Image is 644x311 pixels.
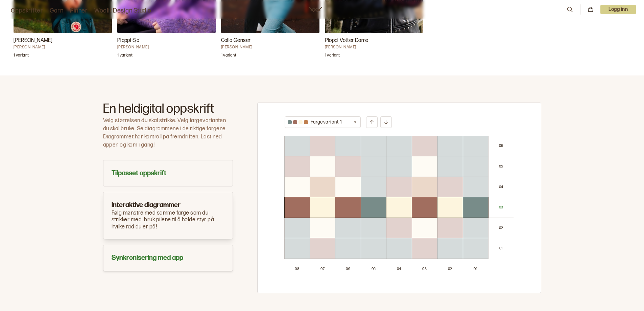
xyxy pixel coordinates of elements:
[295,267,299,271] p: 0 8
[221,45,319,50] h4: [PERSON_NAME]
[499,164,503,169] p: 0 5
[103,103,233,115] h2: En heldigital oppskrift
[311,119,342,126] p: Fargevariant 1
[499,226,503,230] p: 0 2
[285,116,361,128] button: Fargevariant 1
[14,53,29,60] p: 1 variant
[117,45,216,50] h4: [PERSON_NAME]
[325,45,423,50] h4: [PERSON_NAME]
[94,6,151,16] a: Woolit Design Studio
[309,7,322,12] a: Woolit
[117,53,133,60] p: 1 variant
[320,267,325,271] p: 0 7
[499,205,503,210] p: 0 3
[117,37,216,45] h3: Ploppi Sjal
[103,117,233,149] p: Velg størrelsen du skal strikke. Velg fargevarianten du skal bruke. Se diagrammene i de riktige f...
[600,5,636,14] p: Logg inn
[422,267,427,271] p: 0 3
[112,200,224,210] h3: Interaktive diagrammer
[372,267,376,271] p: 0 5
[221,37,319,45] h3: Calla Genser
[600,5,636,14] button: User dropdown
[499,185,503,190] p: 0 4
[448,267,452,271] p: 0 2
[112,210,224,231] p: Følg mønstre med samme farge som du strikker med. bruk pilene til å holde styr på hvilke rad du e...
[11,6,43,16] a: Oppskrifter
[70,6,88,16] a: Pinner
[346,267,350,271] p: 0 6
[325,53,340,60] p: 1 variant
[397,267,401,271] p: 0 4
[112,253,224,263] h3: Synkronisering med app
[14,37,112,45] h3: [PERSON_NAME]
[14,45,112,50] h4: [PERSON_NAME]
[221,53,236,60] p: 1 variant
[474,267,477,271] p: 0 1
[325,37,423,45] h3: Ploppi Votter Dame
[499,246,503,251] p: 0 1
[112,169,224,178] h3: Tilpasset oppskrift
[499,143,503,148] p: 0 6
[50,6,63,16] a: Garn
